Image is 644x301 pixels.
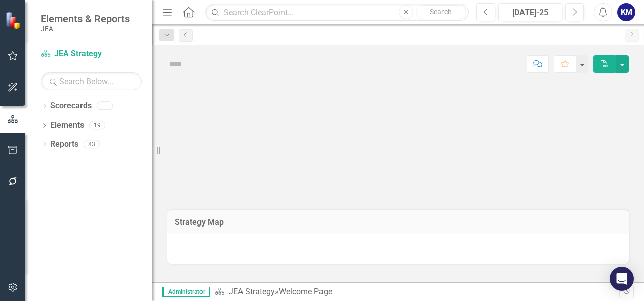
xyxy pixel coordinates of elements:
[610,267,634,291] div: Open Intercom Messenger
[41,25,130,33] small: JEA
[498,3,562,21] button: [DATE]-25
[617,3,635,21] button: KM
[84,140,100,148] div: 83
[41,48,142,60] a: JEA Strategy
[167,56,183,72] img: Not Defined
[50,100,92,112] a: Scorecards
[162,287,210,297] span: Administrator
[175,218,621,227] h3: Strategy Map
[205,4,469,21] input: Search ClearPoint...
[41,13,130,25] span: Elements & Reports
[229,287,275,296] a: JEA Strategy
[41,72,142,90] input: Search Below...
[5,11,23,29] img: ClearPoint Strategy
[430,8,452,16] span: Search
[50,120,84,131] a: Elements
[502,7,559,19] div: [DATE]-25
[50,139,78,150] a: Reports
[416,5,466,19] button: Search
[279,287,332,296] div: Welcome Page
[215,286,619,298] div: »
[89,121,105,130] div: 19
